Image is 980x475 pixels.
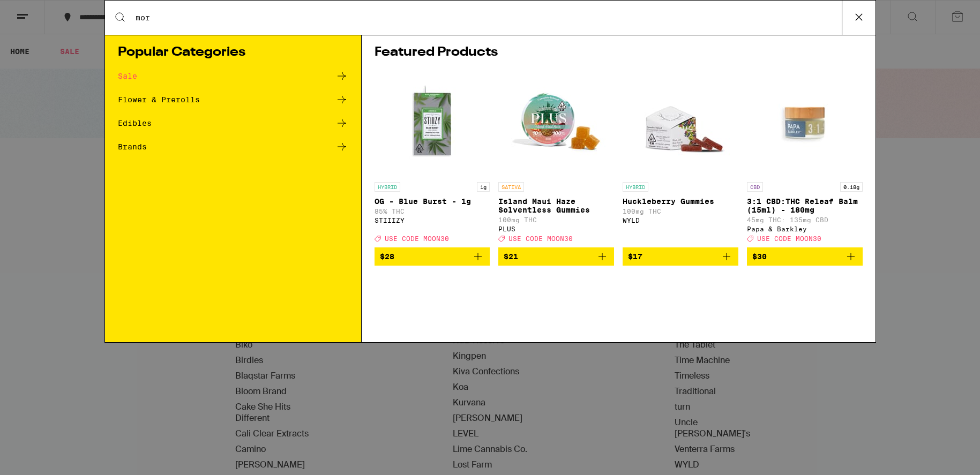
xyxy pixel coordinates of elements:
p: 85% THC [375,208,490,215]
div: Flower & Prerolls [118,96,200,103]
a: Open page for 3:1 CBD:THC Releaf Balm (15ml) - 180mg from Papa & Barkley [747,70,863,247]
p: OG - Blue Burst - 1g [375,197,490,206]
span: $30 [752,252,767,261]
span: Hi. Need any help? [6,7,77,16]
button: Add to bag [375,247,490,266]
h1: Popular Categories [118,46,348,59]
button: Add to bag [623,247,738,266]
p: HYBRID [623,182,648,192]
div: STIIIZY [375,217,490,224]
div: Edibles [118,119,152,127]
a: Sale [118,70,348,82]
p: SATIVA [498,182,524,192]
input: Search for products & categories [135,13,842,22]
img: STIIIZY - OG - Blue Burst - 1g [379,70,486,177]
p: CBD [747,182,763,192]
p: Huckleberry Gummies [623,197,738,206]
a: Edibles [118,117,348,130]
p: 0.18g [840,182,863,192]
img: WYLD - Huckleberry Gummies [627,70,734,177]
div: Papa & Barkley [747,225,863,232]
a: Open page for Island Maui Haze Solventless Gummies from PLUS [498,70,614,247]
p: HYBRID [375,182,400,192]
a: Open page for OG - Blue Burst - 1g from STIIIZY [375,70,490,247]
p: 100mg THC [623,208,738,215]
a: Flower & Prerolls [118,93,348,106]
button: Add to bag [498,247,614,266]
div: Sale [118,72,137,80]
span: $28 [380,252,394,261]
a: Brands [118,140,348,153]
p: Island Maui Haze Solventless Gummies [498,197,614,214]
p: 1g [477,182,490,192]
span: USE CODE MOON30 [757,235,821,242]
p: 3:1 CBD:THC Releaf Balm (15ml) - 180mg [747,197,863,214]
img: Papa & Barkley - 3:1 CBD:THC Releaf Balm (15ml) - 180mg [751,70,858,177]
p: 100mg THC [498,216,614,223]
div: PLUS [498,225,614,232]
span: $17 [628,252,642,261]
img: PLUS - Island Maui Haze Solventless Gummies [503,70,610,177]
button: Add to bag [747,247,863,266]
p: 45mg THC: 135mg CBD [747,216,863,223]
span: USE CODE MOON30 [508,235,573,242]
span: USE CODE MOON30 [385,235,449,242]
div: Brands [118,143,147,150]
span: $21 [504,252,518,261]
a: Open page for Huckleberry Gummies from WYLD [623,70,738,247]
h1: Featured Products [375,46,863,59]
div: WYLD [623,217,738,224]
